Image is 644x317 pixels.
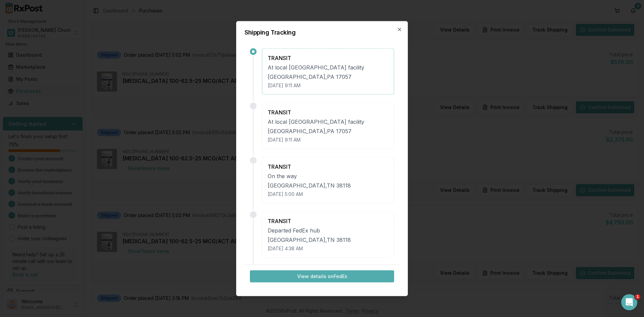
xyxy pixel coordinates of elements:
[268,181,388,189] div: [GEOGRAPHIC_DATA] , TN 38118
[268,127,388,135] div: [GEOGRAPHIC_DATA] , PA 17057
[268,172,388,180] div: On the way
[268,245,388,252] div: [DATE] 4:38 AM
[268,235,388,244] div: [GEOGRAPHIC_DATA] , TN 38118
[268,82,388,89] div: [DATE] 9:11 AM
[635,294,640,300] span: 1
[268,63,388,71] div: At local [GEOGRAPHIC_DATA] facility
[268,117,388,125] div: At local [GEOGRAPHIC_DATA] facility
[245,29,399,35] h2: Shipping Tracking
[268,217,388,225] div: TRANSIT
[268,191,388,197] div: [DATE] 5:00 AM
[268,108,388,116] div: TRANSIT
[268,54,388,62] div: TRANSIT
[250,270,394,282] button: View details onFedEx
[268,136,388,143] div: [DATE] 9:11 AM
[268,72,388,81] div: [GEOGRAPHIC_DATA] , PA 17057
[268,162,388,170] div: TRANSIT
[621,294,637,310] iframe: Intercom live chat
[268,226,388,234] div: Departed FedEx hub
